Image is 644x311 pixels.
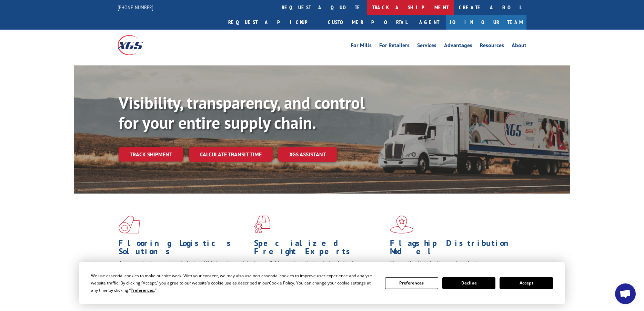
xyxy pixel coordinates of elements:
[254,239,384,259] h1: Specialized Freight Experts
[385,277,438,289] button: Preferences
[442,277,495,289] button: Decline
[500,277,553,289] button: Accept
[390,239,520,259] h1: Flagship Distribution Model
[91,272,376,294] div: We use essential cookies to make our site work. With your consent, we may also use non-essential ...
[119,147,183,162] a: Track shipment
[615,283,636,304] div: Open chat
[131,287,154,293] span: Preferences
[79,262,565,304] div: Cookie Consent Prompt
[417,43,436,50] a: Services
[119,92,365,133] b: Visibility, transparency, and control for your entire supply chain.
[254,259,384,290] p: From 123 overlength loads to delicate cargo, our experienced staff knows the best way to move you...
[444,43,472,50] a: Advantages
[323,15,412,30] a: Customer Portal
[223,15,323,30] a: Request a pickup
[269,280,294,286] span: Cookie Policy
[512,43,526,50] a: About
[480,43,504,50] a: Resources
[412,15,446,30] a: Agent
[119,216,140,234] img: xgs-icon-total-supply-chain-intelligence-red
[351,43,372,50] a: For Mills
[446,15,526,30] a: Join Our Team
[118,4,153,11] a: [PHONE_NUMBER]
[379,43,410,50] a: For Retailers
[390,216,414,234] img: xgs-icon-flagship-distribution-model-red
[189,147,273,162] a: Calculate transit time
[278,147,337,162] a: XGS ASSISTANT
[254,216,270,234] img: xgs-icon-focused-on-flooring-red
[119,259,249,283] span: As an industry carrier of choice, XGS has brought innovation and dedication to flooring logistics...
[390,259,517,275] span: Our agile distribution network gives you nationwide inventory management on demand.
[119,239,249,259] h1: Flooring Logistics Solutions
